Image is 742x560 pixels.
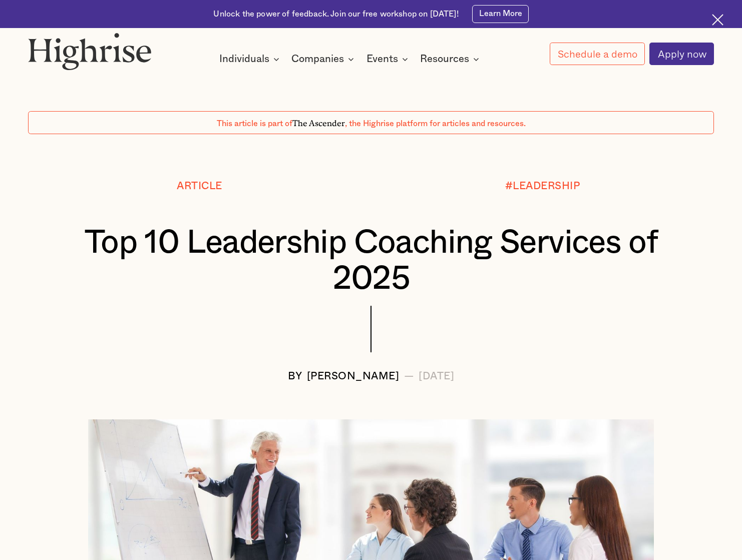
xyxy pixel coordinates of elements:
[219,53,282,65] div: Individuals
[213,9,458,20] div: Unlock the power of feedback. Join our free workshop on [DATE]!
[28,33,152,70] img: Highrise logo
[307,371,400,382] div: [PERSON_NAME]
[292,117,345,126] span: The Ascender
[712,14,723,26] img: Cross icon
[288,371,302,382] div: BY
[420,53,482,65] div: Resources
[366,53,411,65] div: Events
[505,181,580,192] div: #LEADERSHIP
[217,120,292,128] span: This article is part of
[419,371,454,382] div: [DATE]
[291,53,344,65] div: Companies
[472,5,528,23] a: Learn More
[345,120,526,128] span: , the Highrise platform for articles and resources.
[57,225,686,297] h1: Top 10 Leadership Coaching Services of 2025
[404,371,415,382] div: —
[177,181,222,192] div: Article
[366,53,398,65] div: Events
[420,53,469,65] div: Resources
[219,53,269,65] div: Individuals
[550,43,645,65] a: Schedule a demo
[649,43,714,65] a: Apply now
[291,53,357,65] div: Companies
